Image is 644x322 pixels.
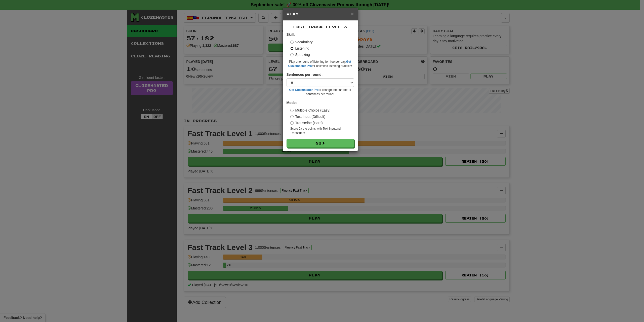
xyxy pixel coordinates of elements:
strong: Mode: [287,101,297,105]
input: Vocabulary [290,41,294,44]
input: Transcribe (Hard) [290,121,294,125]
span: Fast Track Level 3 [293,25,347,29]
label: Text Input (Difficult) [290,114,326,119]
input: Text Input (Difficult) [290,115,294,118]
label: Transcribe (Hard) [290,120,323,125]
button: Go [287,139,354,148]
input: Listening [290,47,294,50]
label: Listening [290,46,309,51]
label: Multiple Choice (Easy) [290,108,331,113]
small: Score 2x the points with Text Input and Transcribe ! [290,127,354,135]
label: Vocabulary [290,40,313,45]
span: × [351,11,354,17]
input: Speaking [290,53,294,56]
a: Get Clozemaster Pro [289,88,319,92]
label: Speaking [290,52,310,57]
small: Play one round of listening for free per day. for unlimited listening practice! [287,60,354,68]
strong: Skill: [287,32,295,37]
h5: Play [287,12,354,17]
input: Multiple Choice (Easy) [290,109,294,112]
label: Sentences per round: [287,72,323,77]
button: Close [351,11,354,16]
small: to change the number of sentences per round! [287,88,354,96]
